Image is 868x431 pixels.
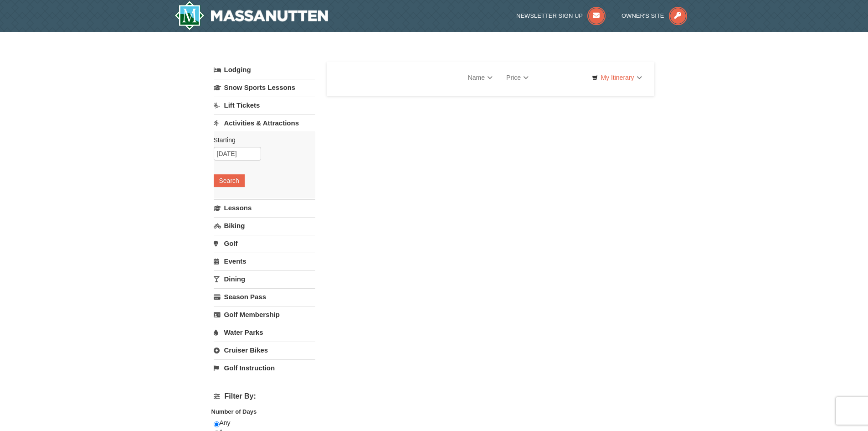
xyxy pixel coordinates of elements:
label: Starting [214,135,308,145]
a: Activities & Attractions [214,114,315,131]
h4: Filter By: [214,392,315,400]
strong: Number of Days [211,408,257,415]
a: Events [214,253,315,270]
span: Newsletter Sign Up [516,12,583,19]
a: Season Pass [214,288,315,305]
a: Golf Membership [214,306,315,323]
a: Snow Sports Lessons [214,79,315,96]
a: Lessons [214,199,315,216]
a: Price [499,68,535,87]
a: Newsletter Sign Up [516,12,606,19]
img: Massanutten Resort Logo [175,1,329,30]
a: Cruiser Bikes [214,342,315,358]
a: Lodging [214,62,315,78]
a: Golf Instruction [214,359,315,376]
a: Dining [214,270,315,287]
a: Biking [214,217,315,234]
span: Owner's Site [621,12,664,19]
button: Search [214,174,245,187]
a: Massanutten Resort [175,1,329,30]
a: Owner's Site [621,12,687,19]
a: Name [461,68,499,87]
a: Golf [214,235,315,252]
a: My Itinerary [586,71,647,84]
a: Water Parks [214,324,315,341]
a: Lift Tickets [214,97,315,114]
